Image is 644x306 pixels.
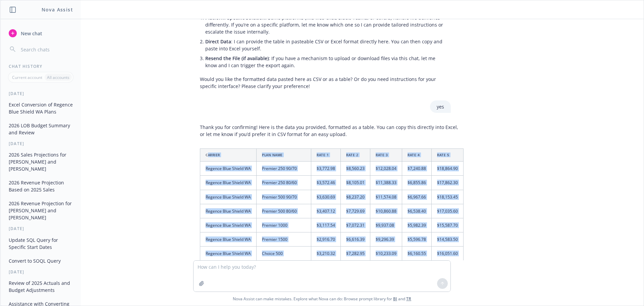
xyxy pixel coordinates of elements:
[432,204,464,218] td: $17,035.60
[6,198,75,223] button: 2026 Revenue Projection for [PERSON_NAME] and [PERSON_NAME]
[1,141,81,146] div: [DATE]
[341,190,370,204] td: $8,237.20
[370,149,402,162] th: Rate 3
[402,190,432,204] td: $6,967.66
[200,162,257,176] td: Regence Blue Shield WA
[257,149,311,162] th: Plan Name
[6,149,75,174] button: 2026 Sales Projections for [PERSON_NAME] and [PERSON_NAME]
[311,190,341,204] td: $3,630.69
[341,247,370,261] td: $7,282.95
[1,269,81,275] div: [DATE]
[200,204,257,218] td: Regence Blue Shield WA
[6,277,75,296] button: Review of 2025 Actuals and Budget Adjustments
[205,55,444,69] p: : If you have a mechanism to upload or download files via this chat, let me know and I can trigge...
[370,204,402,218] td: $10,860.88
[6,99,75,117] button: Excel Conversion of Regence Blue Shield WA Plans
[311,162,341,176] td: $3,772.98
[432,190,464,204] td: $18,153.45
[200,190,257,204] td: Regence Blue Shield WA
[432,232,464,247] td: $14,583.50
[205,38,231,45] span: Direct Data
[6,177,75,195] button: 2026 Revenue Projection Based on 2025 Sales
[47,75,69,80] p: All accounts
[6,255,75,266] button: Convert to SOQL Query
[341,149,370,162] th: Rate 2
[1,63,81,69] div: Chat History
[341,162,370,176] td: $8,560.23
[432,162,464,176] td: $18,864.90
[6,234,75,253] button: Update SQL Query for Specific Start Dates
[402,162,432,176] td: $7,240.88
[402,176,432,190] td: $6,855.86
[200,232,257,247] td: Regence Blue Shield WA
[200,176,257,190] td: Regence Blue Shield WA
[257,204,311,218] td: Premier 500 80/60
[402,247,432,261] td: $6,160.55
[257,218,311,232] td: Premier 1000
[200,76,444,90] p: Would you like the formatted data pasted here as CSV or as a table? Or do you need instructions f...
[402,204,432,218] td: $6,538.40
[393,296,397,302] a: BI
[12,75,42,80] p: Current account
[311,232,341,247] td: $2,916.70
[406,296,411,302] a: TR
[1,226,81,231] div: [DATE]
[3,292,641,306] span: Nova Assist can make mistakes. Explore what Nova can do: Browse prompt library for and
[257,190,311,204] td: Premier 500 90/70
[370,247,402,261] td: $10,233.09
[402,149,432,162] th: Rate 4
[437,103,444,110] p: yes
[257,176,311,190] td: Premier 250 80/60
[311,218,341,232] td: $3,117.54
[341,204,370,218] td: $7,729.69
[257,247,311,261] td: Choice 500
[19,45,73,54] input: Search chats
[200,124,464,138] p: Thank you for confirming! Here is the data you provided, formatted as a table. You can copy this ...
[311,247,341,261] td: $3,210.32
[200,218,257,232] td: Regence Blue Shield WA
[341,176,370,190] td: $8,105.01
[200,247,257,261] td: Regence Blue Shield WA
[432,247,464,261] td: $16,051.60
[311,204,341,218] td: $3,407.12
[370,176,402,190] td: $11,388.33
[341,232,370,247] td: $6,616.39
[311,176,341,190] td: $3,572.46
[6,27,75,39] button: New chat
[432,149,464,162] th: Rate 5
[200,149,257,162] th: Carrier
[370,162,402,176] td: $12,028.04
[432,218,464,232] td: $15,587.70
[370,232,402,247] td: $9,296.39
[311,149,341,162] th: Rate 1
[205,55,269,61] span: Resend the File (if available)
[370,218,402,232] td: $9,937.08
[432,176,464,190] td: $17,862.30
[341,218,370,232] td: $7,072.31
[19,30,42,37] span: New chat
[370,190,402,204] td: $11,574.08
[205,38,444,52] p: : I can provide the table in pasteable CSV or Excel format directly here. You can then copy and p...
[402,232,432,247] td: $5,596.78
[205,14,444,35] p: : Some platforms (like web chat, Slack, Teams, or others) handle file deliveries differently. If ...
[257,162,311,176] td: Premier 250 90/70
[257,232,311,247] td: Premier 1500
[42,6,73,13] h1: Nova Assist
[1,91,81,96] div: [DATE]
[6,120,75,138] button: 2026 LOB Budget Summary and Review
[402,218,432,232] td: $5,982.39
